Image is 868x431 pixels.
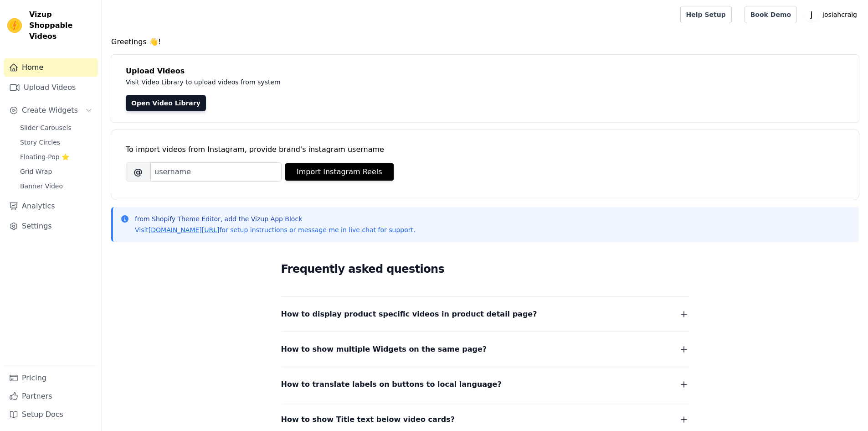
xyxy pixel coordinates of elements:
a: Grid Wrap [15,165,98,178]
p: Visit for setup instructions or message me in live chat for support. [135,225,415,234]
span: @ [126,162,150,182]
button: How to show Title text below video cards? [281,413,689,426]
span: Vizup Shoppable Videos [29,9,94,42]
button: Import Instagram Reels [285,163,394,181]
a: Book Demo [745,6,797,23]
button: Create Widgets [4,101,98,119]
a: Story Circles [15,136,98,149]
span: How to translate labels on buttons to local language? [281,378,502,391]
span: Floating-Pop ⭐ [20,152,69,161]
a: Upload Videos [4,78,98,97]
span: How to display product specific videos in product detail page? [281,308,537,321]
span: Create Widgets [22,105,78,116]
input: username [150,162,282,182]
text: J [810,10,813,19]
span: Story Circles [20,138,60,147]
a: Partners [4,387,98,405]
a: Setup Docs [4,405,98,424]
a: Floating-Pop ⭐ [15,151,98,163]
span: Slider Carousels [20,123,72,132]
h2: Frequently asked questions [281,260,689,278]
a: Slider Carousels [15,121,98,134]
span: Banner Video [20,182,63,191]
button: How to show multiple Widgets on the same page? [281,343,689,356]
button: How to display product specific videos in product detail page? [281,308,689,321]
p: Visit Video Library to upload videos from system [126,77,534,88]
span: How to show Title text below video cards? [281,413,455,426]
button: How to translate labels on buttons to local language? [281,378,689,391]
a: Analytics [4,197,98,215]
a: Help Setup [680,6,732,23]
a: Open Video Library [126,95,206,111]
h4: Greetings 👋! [111,36,859,47]
a: Settings [4,217,98,235]
span: How to show multiple Widgets on the same page? [281,343,487,356]
div: To import videos from Instagram, provide brand's instagram username [126,144,844,155]
p: from Shopify Theme Editor, add the Vizup App Block [135,214,415,223]
a: Banner Video [15,180,98,192]
img: Vizup [7,18,22,33]
p: josiahcraig [819,6,861,23]
span: Grid Wrap [20,167,52,176]
button: J josiahcraig [804,6,861,23]
h4: Upload Videos [126,66,844,77]
a: [DOMAIN_NAME][URL] [149,226,220,234]
a: Home [4,58,98,77]
a: Pricing [4,369,98,387]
